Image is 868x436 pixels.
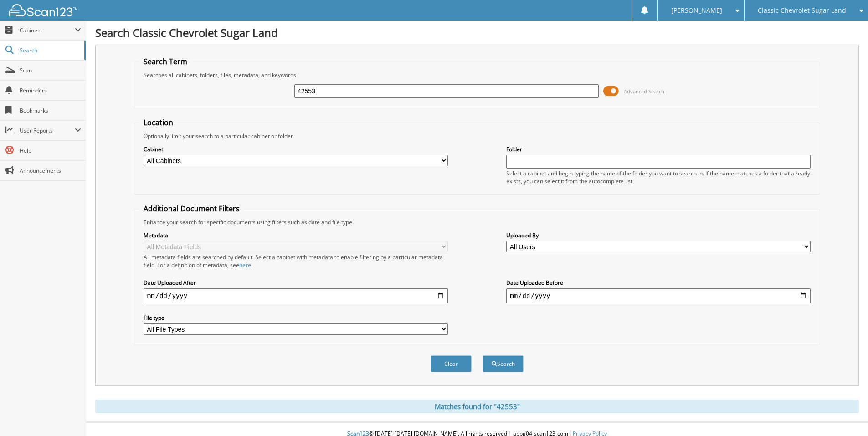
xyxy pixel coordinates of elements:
img: scan123-logo-white.svg [9,4,77,16]
span: Reminders [20,87,81,94]
label: Folder [506,145,811,153]
span: Help [20,147,81,154]
legend: Location [139,118,178,128]
span: Advanced Search [624,88,664,95]
span: [PERSON_NAME] [671,8,722,13]
legend: Search Term [139,56,192,67]
input: start [144,288,448,303]
span: Bookmarks [20,107,81,114]
div: All metadata fields are searched by default. Select a cabinet with metadata to enable filtering b... [144,253,448,269]
span: User Reports [20,127,75,134]
h1: Search Classic Chevrolet Sugar Land [95,25,859,40]
iframe: Chat Widget [822,392,868,436]
label: Date Uploaded After [144,279,448,287]
label: Uploaded By [506,231,811,239]
label: Cabinet [144,145,448,153]
a: here [239,261,251,269]
label: Metadata [144,231,448,239]
span: Scan [20,67,81,74]
span: Announcements [20,167,81,174]
div: Select a cabinet and begin typing the name of the folder you want to search in. If the name match... [506,169,811,185]
input: end [506,288,811,303]
button: Search [483,355,524,372]
span: Search [20,46,80,54]
label: File type [144,314,448,322]
div: Matches found for "42553" [95,400,859,413]
label: Date Uploaded Before [506,279,811,287]
legend: Additional Document Filters [139,204,244,214]
button: Clear [431,355,472,372]
div: Searches all cabinets, folders, files, metadata, and keywords [139,71,815,79]
span: Classic Chevrolet Sugar Land [758,8,846,13]
div: Enhance your search for specific documents using filters such as date and file type. [139,218,815,226]
div: Optionally limit your search to a particular cabinet or folder [139,132,815,140]
span: Cabinets [20,26,75,34]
